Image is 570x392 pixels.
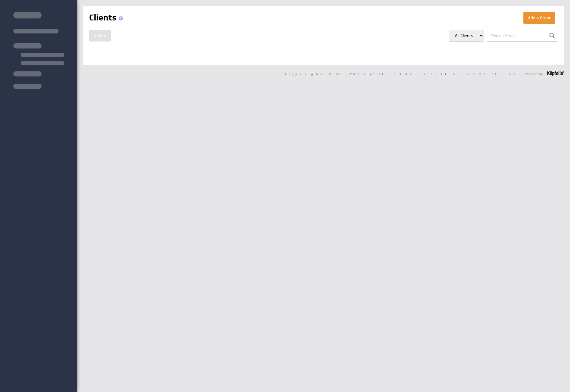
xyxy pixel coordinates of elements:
a: Trust & Terms of Use [423,72,520,76]
button: Delete [89,30,111,42]
button: Add a Client [523,12,555,24]
img: logo-footer.png [547,71,564,76]
input: Find a client... [487,30,558,42]
img: skeleton-sidenav.svg [13,12,64,89]
h1: Clients [89,12,125,24]
span: Copyright © 2025 [285,72,417,75]
span: Powered by [526,72,543,75]
a: Klipfolio Inc. [353,72,417,76]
